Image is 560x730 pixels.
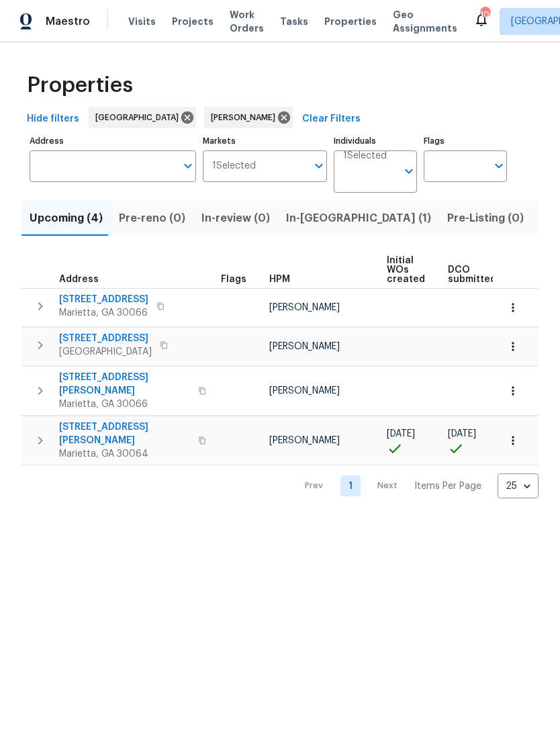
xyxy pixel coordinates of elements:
span: Hide filters [27,111,79,128]
span: Upcoming (4) [30,209,103,228]
span: In-[GEOGRAPHIC_DATA] (1) [286,209,431,228]
span: Properties [27,79,133,92]
p: Items Per Page [414,480,481,493]
span: DCO submitted [448,265,496,284]
span: [GEOGRAPHIC_DATA] [59,345,152,359]
span: Pre-Listing (0) [447,209,524,228]
span: Clear Filters [302,111,361,128]
span: HPM [269,275,290,284]
span: Marietta, GA 30066 [59,306,148,320]
span: [GEOGRAPHIC_DATA] [95,111,184,124]
span: In-review (0) [201,209,270,228]
button: Clear Filters [297,107,366,132]
span: 1 Selected [212,161,256,172]
span: Work Orders [230,8,264,35]
span: Flags [221,275,246,284]
span: Properties [324,15,377,28]
span: Geo Assignments [393,8,457,35]
span: Marietta, GA 30066 [59,398,190,411]
nav: Pagination Navigation [292,473,539,498]
span: 1 Selected [343,150,387,162]
label: Markets [203,137,328,145]
button: Open [179,156,197,175]
button: Open [310,156,328,175]
span: [STREET_ADDRESS] [59,293,148,306]
span: Pre-reno (0) [119,209,185,228]
div: 25 [498,469,539,504]
span: Projects [172,15,214,28]
button: Hide filters [21,107,85,132]
label: Individuals [334,137,417,145]
span: Maestro [46,15,90,28]
span: Initial WOs created [387,256,425,284]
button: Open [489,156,508,175]
span: [DATE] [448,429,476,439]
span: [PERSON_NAME] [269,386,340,396]
div: [GEOGRAPHIC_DATA] [89,107,196,128]
span: [PERSON_NAME] [269,342,340,351]
span: Marietta, GA 30064 [59,447,190,461]
span: Visits [128,15,156,28]
span: [DATE] [387,429,415,439]
span: Address [59,275,99,284]
span: [PERSON_NAME] [269,303,340,312]
div: 109 [480,8,489,21]
span: Tasks [280,17,308,26]
button: Open [400,162,418,181]
span: [STREET_ADDRESS] [59,332,152,345]
div: [PERSON_NAME] [204,107,293,128]
label: Address [30,137,196,145]
span: [STREET_ADDRESS][PERSON_NAME] [59,420,190,447]
span: [STREET_ADDRESS][PERSON_NAME] [59,371,190,398]
span: [PERSON_NAME] [211,111,281,124]
span: [PERSON_NAME] [269,436,340,445]
a: Goto page 1 [340,475,361,496]
label: Flags [424,137,507,145]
